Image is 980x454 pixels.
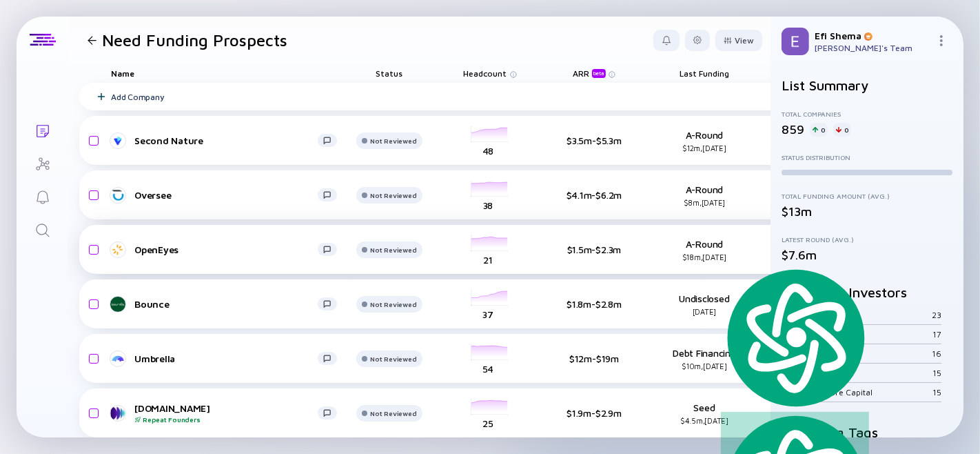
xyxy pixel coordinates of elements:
div: Not Reviewed [370,246,416,254]
h1: Need Funding Prospects [102,30,287,50]
div: $10m, [DATE] [660,362,749,371]
div: [DOMAIN_NAME] [134,402,318,424]
div: [DATE] [660,307,749,316]
div: Total Companies [782,110,952,118]
a: Lists [17,113,68,146]
div: Umbrella [134,353,318,364]
div: $1.8m-$2.8m [549,298,639,310]
div: Status Distribution [782,153,952,161]
a: Investor Map [17,146,68,179]
div: Oversee [134,189,318,201]
div: 23 [932,310,941,320]
div: Seed [660,402,749,425]
div: Second Nature [134,135,318,146]
a: Bounce [111,296,348,313]
div: Undisclosed [660,293,749,316]
div: beta [592,69,606,78]
div: 16 [932,348,941,359]
div: A-Round [660,129,749,152]
h2: List Summary [782,77,952,93]
div: $12m, [DATE] [660,144,749,152]
div: Not Reviewed [370,355,416,363]
span: Headcount [464,68,507,79]
button: View [715,30,762,51]
div: 0 [810,123,828,137]
div: $18m, [DATE] [660,253,749,261]
a: OpenEyes [111,241,348,258]
img: Menu [936,35,947,46]
a: Second Nature [111,132,348,149]
div: $12m-$19m [549,353,639,364]
img: Efi Profile Picture [782,28,809,55]
div: OpenEyes [134,244,318,255]
span: Last Funding [680,68,729,79]
div: $3.5m-$5.3m [549,135,639,146]
div: 859 [782,122,804,137]
div: Debt Financing [660,347,749,371]
a: Umbrella [111,351,348,367]
div: Latest Round (Avg.) [782,235,952,244]
div: Bounce [134,298,318,310]
div: $4.5m, [DATE] [660,416,749,425]
div: 15 [932,387,941,397]
div: $8m, [DATE] [660,198,749,207]
div: Add Company [111,92,164,102]
a: Search [17,213,68,246]
div: Not Reviewed [370,300,416,308]
div: Efi Shema [815,30,930,41]
img: logo.svg [721,266,869,410]
div: Name [100,63,348,83]
div: 0 [833,123,851,137]
div: $1.9m-$2.9m [549,407,639,419]
div: ARR [573,68,609,78]
div: 17 [932,329,941,339]
div: $7.6m [782,248,952,262]
div: A-Round [660,184,749,207]
a: Oversee [111,187,348,204]
div: Not Reviewed [370,409,416,417]
div: Not Reviewed [370,137,416,145]
div: A-Round [660,238,749,261]
div: $13m [782,204,952,219]
div: 15 [932,368,941,378]
div: Repeat Founders [134,415,318,424]
a: Reminders [17,179,68,213]
div: Total Funding Amount (Avg.) [782,192,952,200]
div: $1.5m-$2.3m [549,244,639,255]
div: [PERSON_NAME]'s Team [815,43,930,53]
div: Not Reviewed [370,191,416,199]
span: Status [376,68,403,79]
div: $4.1m-$6.2m [549,189,639,201]
a: [DOMAIN_NAME]Repeat Founders [111,402,348,424]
